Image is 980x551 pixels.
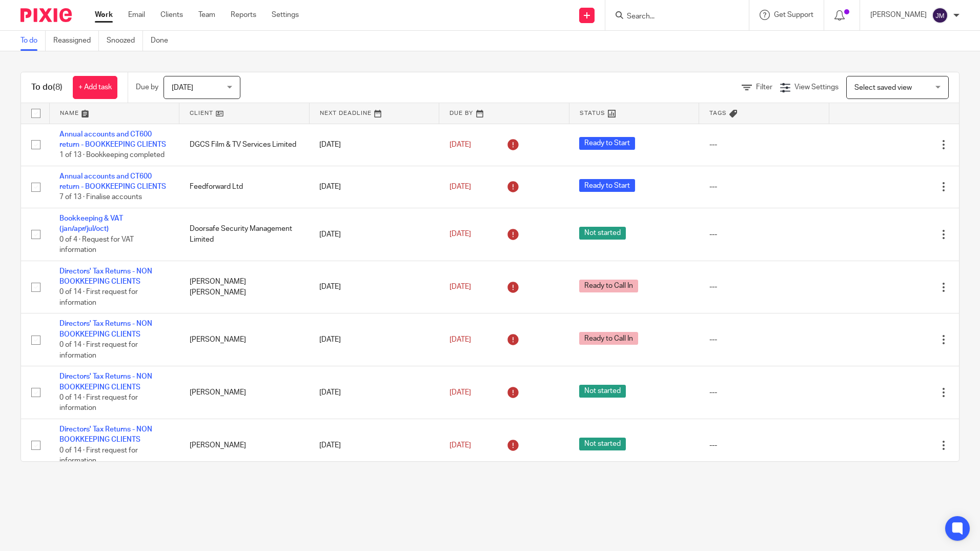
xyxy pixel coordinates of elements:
[21,31,46,51] a: To do
[31,82,63,93] h1: To do
[709,282,819,292] div: ---
[53,83,63,91] span: (8)
[709,182,819,192] div: ---
[272,10,299,20] a: Settings
[179,166,310,208] td: Feedforward Ltd
[450,183,471,190] span: [DATE]
[579,332,638,345] span: Ready to Call In
[774,11,813,18] span: Get Support
[59,131,166,148] a: Annual accounts and CT600 return - BOOKKEEPING CLIENTS
[198,10,215,20] a: Team
[709,387,819,398] div: ---
[854,84,912,91] span: Select saved view
[450,141,471,148] span: [DATE]
[179,261,310,313] td: [PERSON_NAME] [PERSON_NAME]
[450,283,471,290] span: [DATE]
[794,84,839,91] span: View Settings
[59,447,138,465] span: 0 of 14 · First request for information
[231,10,256,20] a: Reports
[309,124,439,166] td: [DATE]
[179,208,310,261] td: Doorsafe Security Management Limited
[59,215,123,232] a: Bookkeeping & VAT (jan/apr/jul/oct)
[59,289,138,307] span: 0 of 14 · First request for information
[709,229,819,240] div: ---
[151,31,176,51] a: Done
[579,227,626,240] span: Not started
[450,231,471,238] span: [DATE]
[309,261,439,313] td: [DATE]
[450,389,471,396] span: [DATE]
[95,10,113,20] a: Work
[179,124,310,166] td: DGCS Film & TV Services Limited
[579,385,626,398] span: Not started
[59,426,152,443] a: Directors' Tax Returns - NON BOOKKEEPING CLIENTS
[59,373,152,390] a: Directors' Tax Returns - NON BOOKKEEPING CLIENTS
[107,31,143,51] a: Snoozed
[59,268,152,285] a: Directors' Tax Returns - NON BOOKKEEPING CLIENTS
[709,440,819,450] div: ---
[179,313,310,366] td: [PERSON_NAME]
[932,7,948,24] img: svg%3E
[309,166,439,208] td: [DATE]
[73,76,117,99] a: + Add task
[450,442,471,449] span: [DATE]
[172,84,193,91] span: [DATE]
[59,236,134,254] span: 0 of 4 · Request for VAT information
[21,8,72,22] img: Pixie
[309,208,439,261] td: [DATE]
[59,151,165,159] span: 1 of 13 · Bookkeeping completed
[709,334,819,345] div: ---
[579,280,638,292] span: Ready to Call In
[870,10,927,20] p: [PERSON_NAME]
[579,438,626,450] span: Not started
[450,336,471,343] span: [DATE]
[756,84,772,91] span: Filter
[53,31,99,51] a: Reassigned
[309,366,439,419] td: [DATE]
[59,394,138,412] span: 0 of 14 · First request for information
[309,419,439,472] td: [DATE]
[179,366,310,419] td: [PERSON_NAME]
[136,82,158,92] p: Due by
[709,110,727,116] span: Tags
[579,179,635,192] span: Ready to Start
[59,320,152,338] a: Directors' Tax Returns - NON BOOKKEEPING CLIENTS
[309,313,439,366] td: [DATE]
[160,10,183,20] a: Clients
[59,173,166,190] a: Annual accounts and CT600 return - BOOKKEEPING CLIENTS
[709,140,819,150] div: ---
[59,341,138,359] span: 0 of 14 · First request for information
[59,194,142,201] span: 7 of 13 · Finalise accounts
[179,419,310,472] td: [PERSON_NAME]
[626,12,718,22] input: Search
[128,10,145,20] a: Email
[579,137,635,150] span: Ready to Start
